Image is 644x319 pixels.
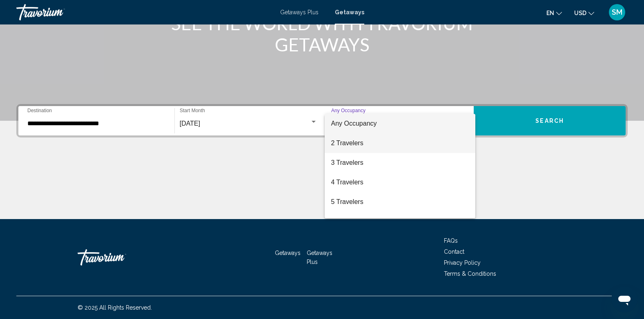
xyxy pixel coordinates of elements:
span: 2 Travelers [331,133,469,153]
iframe: Button to launch messaging window [611,286,637,312]
span: 3 Travelers [331,153,469,173]
span: 4 Travelers [331,173,469,192]
span: Any Occupancy [331,120,377,127]
span: 6 Travelers [331,212,469,231]
span: 5 Travelers [331,192,469,212]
